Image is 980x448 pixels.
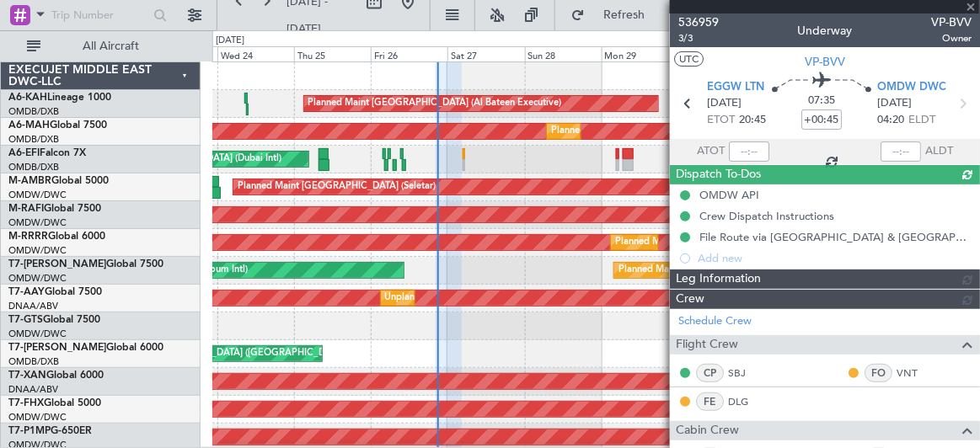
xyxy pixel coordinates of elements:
[8,232,48,242] span: M-RRRR
[551,119,833,144] div: Planned Maint [GEOGRAPHIC_DATA] ([GEOGRAPHIC_DATA] Intl)
[8,328,67,340] a: OMDW/DWC
[877,112,904,129] span: 04:20
[8,176,109,186] a: M-AMBRGlobal 5000
[8,133,59,146] a: OMDB/DXB
[8,287,45,297] span: T7-AAY
[294,46,371,61] div: Thu 25
[602,46,678,61] div: Mon 29
[8,426,51,436] span: T7-P1MP
[8,120,107,131] a: A6-MAHGlobal 7500
[51,3,148,28] input: Trip Number
[216,34,244,48] div: [DATE]
[589,9,660,21] span: Refresh
[8,300,58,312] a: DNAA/ABV
[8,244,67,257] a: OMDW/DWC
[8,426,92,436] a: T7-P1MPG-650ER
[8,383,58,396] a: DNAA/ABV
[8,343,163,353] a: T7-[PERSON_NAME]Global 6000
[808,93,835,109] span: 07:35
[678,31,719,45] span: 3/3
[8,343,106,353] span: T7-[PERSON_NAME]
[8,398,101,408] a: T7-FHXGlobal 5000
[8,287,102,297] a: T7-AAYGlobal 7500
[371,46,447,61] div: Fri 26
[615,230,781,255] div: Planned Maint Dubai (Al Maktoum Intl)
[8,232,105,242] a: M-RRRRGlobal 6000
[385,285,635,311] div: Unplanned Maint [GEOGRAPHIC_DATA] (Al Maktoum Intl)
[8,315,100,325] a: T7-GTSGlobal 7500
[217,46,294,61] div: Wed 24
[619,258,785,283] div: Planned Maint Dubai (Al Maktoum Intl)
[82,341,363,366] div: Planned Maint [GEOGRAPHIC_DATA] ([GEOGRAPHIC_DATA] Intl)
[8,189,67,201] a: OMDW/DWC
[925,143,953,160] span: ALDT
[8,371,104,381] a: T7-XANGlobal 6000
[674,51,704,67] button: UTC
[931,31,972,45] span: Owner
[8,93,47,103] span: A6-KAH
[8,398,44,408] span: T7-FHX
[44,40,178,52] span: All Aircraft
[19,33,183,60] button: All Aircraft
[678,13,719,31] span: 536959
[525,46,602,61] div: Sun 28
[697,143,725,160] span: ATOT
[707,95,742,112] span: [DATE]
[8,93,111,103] a: A6-KAHLineage 1000
[564,2,665,29] button: Refresh
[8,204,101,214] a: M-RAFIGlobal 7500
[8,272,67,285] a: OMDW/DWC
[308,91,562,116] div: Planned Maint [GEOGRAPHIC_DATA] (Al Bateen Executive)
[8,355,59,368] a: OMDB/DXB
[877,95,912,112] span: [DATE]
[8,315,43,325] span: T7-GTS
[908,112,935,129] span: ELDT
[8,411,67,424] a: OMDW/DWC
[8,371,46,381] span: T7-XAN
[8,176,51,186] span: M-AMBR
[238,174,436,200] div: Planned Maint [GEOGRAPHIC_DATA] (Seletar)
[447,46,524,61] div: Sat 27
[739,112,766,129] span: 20:45
[8,148,86,158] a: A6-EFIFalcon 7X
[8,161,59,173] a: OMDB/DXB
[8,105,59,118] a: OMDB/DXB
[707,112,735,129] span: ETOT
[8,259,163,269] a: T7-[PERSON_NAME]Global 7500
[8,204,44,214] span: M-RAFI
[931,13,972,31] span: VP-BVV
[8,120,50,131] span: A6-MAH
[877,79,946,96] span: OMDW DWC
[8,148,40,158] span: A6-EFI
[805,53,845,71] span: VP-BVV
[8,216,67,229] a: OMDW/DWC
[798,23,853,40] div: Underway
[8,259,106,269] span: T7-[PERSON_NAME]
[707,79,764,96] span: EGGW LTN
